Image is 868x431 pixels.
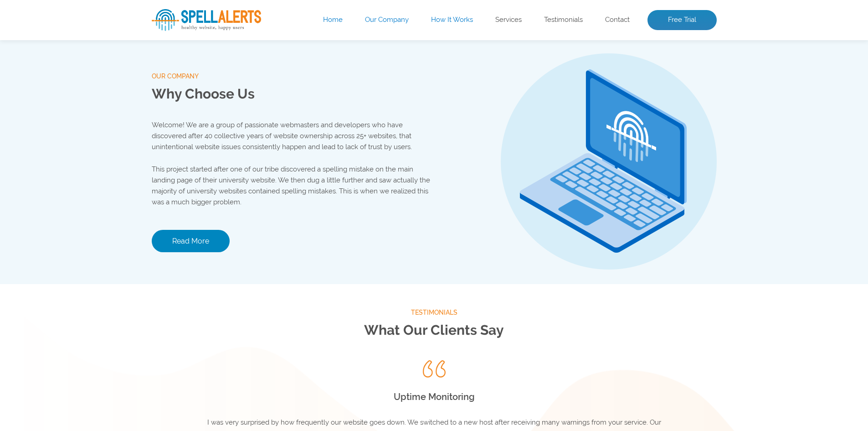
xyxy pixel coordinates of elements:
a: Contact [605,16,630,25]
span: our company [152,71,434,82]
img: Free Webiste Analysis [491,30,717,185]
h1: Website Analysis [152,37,477,69]
a: Free Trial [647,10,717,30]
a: How It Works [431,16,473,25]
p: This project started after one of our tribe discovered a spelling mistake on the main landing pag... [152,164,434,208]
h2: Why Choose Us [152,82,434,106]
a: Read More [152,230,230,252]
a: Services [495,16,522,25]
a: Testimonials [544,16,583,25]
img: Free Webiste Analysis [493,52,675,61]
a: Our Company [365,16,409,25]
p: Enter your website’s URL to see spelling mistakes, broken links and more [152,78,477,107]
button: Scan Website [152,148,233,171]
p: Welcome! We are a group of passionate webmasters and developers who have discovered after 40 coll... [152,119,434,152]
a: Home [323,16,343,25]
img: SpellAlerts [152,9,261,31]
span: Free [152,37,209,69]
input: Enter Your URL [152,114,402,139]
